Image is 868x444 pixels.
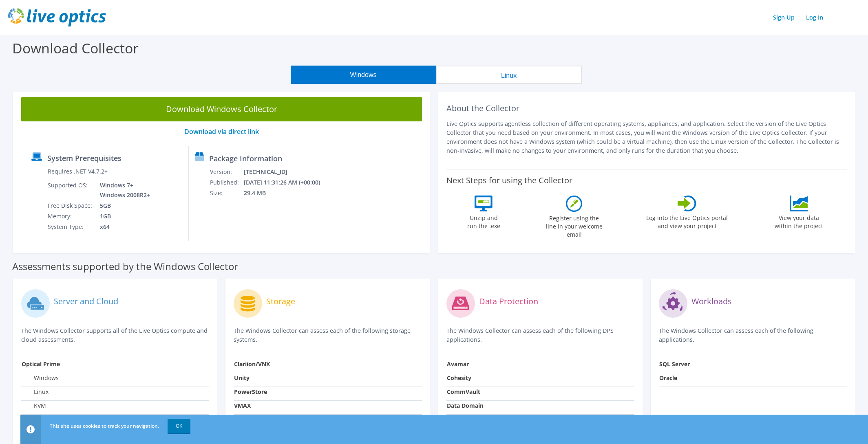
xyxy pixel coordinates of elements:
[21,97,422,121] a: Download Windows Collector
[234,326,422,344] p: The Windows Collector can assess each of the following storage systems.
[47,222,94,232] td: System Type:
[22,360,60,368] strong: Optical Prime
[234,402,251,409] strong: VMAX
[234,360,270,368] strong: Clariion/VNX
[22,374,59,382] label: Windows
[168,419,190,433] a: OK
[47,200,94,211] td: Free Disk Space:
[47,211,94,222] td: Memory:
[446,103,847,113] h2: About the Collector
[210,188,243,198] td: Size:
[447,402,484,409] strong: Data Domain
[210,167,243,177] td: Version:
[48,167,108,176] label: Requires .NET V4.7.2+
[447,360,469,368] strong: Avamar
[210,177,243,188] td: Published:
[22,402,46,410] label: KVM
[659,360,690,368] strong: SQL Server
[446,119,847,155] p: Live Optics supports agentless collection of different operating systems, appliances, and applica...
[234,374,250,382] strong: Unity
[8,8,106,26] img: live_optics_svg.svg
[50,422,159,429] span: This site uses cookies to track your navigation.
[94,180,152,200] td: Windows 7+ Windows 2008R2+
[447,388,480,396] strong: CommVault
[243,177,331,188] td: [DATE] 11:31:26 AM (+00:00)
[543,212,605,239] label: Register using the line in your welcome email
[802,11,827,23] a: Log In
[691,297,732,306] label: Workloads
[12,39,139,57] label: Download Collector
[94,222,152,232] td: x64
[446,326,634,344] p: The Windows Collector can assess each of the following DPS applications.
[465,211,502,230] label: Unzip and run the .exe
[243,188,331,198] td: 29.4 MB
[54,297,118,306] label: Server and Cloud
[769,211,828,230] label: View your data within the project
[436,66,582,84] button: Linux
[94,200,152,211] td: 5GB
[266,297,295,306] label: Storage
[21,326,209,344] p: The Windows Collector supports all of the Live Optics compute and cloud assessments.
[646,211,728,230] label: Log into the Live Optics portal and view your project
[234,388,267,396] strong: PowerStore
[659,374,677,382] strong: Oracle
[47,180,94,200] td: Supported OS:
[447,374,471,382] strong: Cohesity
[659,326,847,344] p: The Windows Collector can assess each of the following applications.
[184,127,259,136] a: Download via direct link
[47,154,121,162] label: System Prerequisites
[94,211,152,222] td: 1GB
[22,388,49,396] label: Linux
[209,154,282,163] label: Package Information
[291,66,436,84] button: Windows
[479,297,538,306] label: Data Protection
[12,262,238,270] label: Assessments supported by the Windows Collector
[769,11,799,23] a: Sign Up
[243,167,331,177] td: [TECHNICAL_ID]
[446,176,572,185] label: Next Steps for using the Collector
